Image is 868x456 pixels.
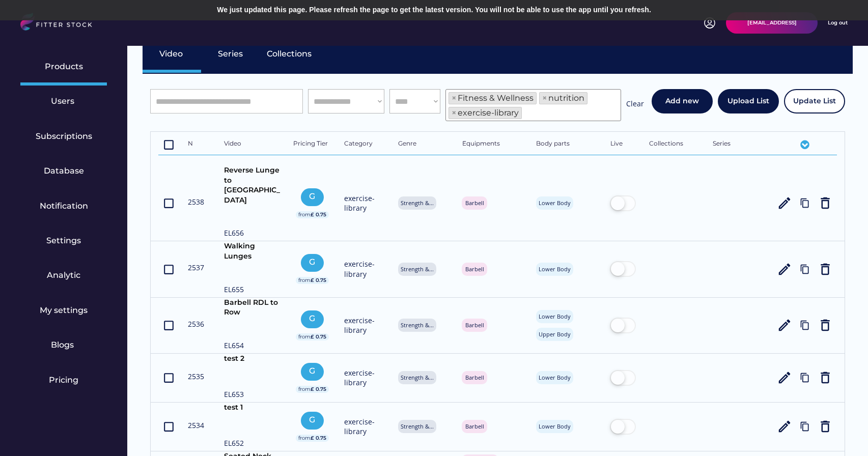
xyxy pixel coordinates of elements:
button: crop_din [162,419,175,434]
button: delete_outline [818,195,833,211]
button: crop_din [162,262,175,277]
div: G [303,191,321,202]
div: exercise-library [344,316,385,335]
div: 2535 [188,372,211,382]
div: Strength &... [401,422,434,430]
button: delete_outline [818,419,833,434]
button: edit [777,370,792,385]
div: from [298,386,311,393]
li: exercise-library [449,107,522,119]
div: £ 0.75 [311,277,326,284]
div: EL656 [224,228,280,241]
span: × [542,94,547,102]
div: from [298,435,311,442]
div: Lower Body [539,312,571,320]
text: crop_din [162,138,175,151]
div: Products [45,61,83,72]
button: delete_outline [818,370,833,385]
text: crop_din [162,197,175,210]
div: G [303,256,321,268]
div: £ 0.75 [311,211,326,218]
div: N [188,139,211,150]
div: exercise-library [344,193,385,213]
div: Barbell [464,265,485,273]
div: G [303,313,321,324]
div: 2537 [188,263,211,273]
button: Upload List [718,89,779,113]
div: exercise-library [344,259,385,279]
div: Upper Body [539,330,571,338]
div: Subscriptions [36,131,92,142]
div: Analytic [47,270,80,281]
div: My settings [40,305,88,316]
text: crop_din [162,263,175,275]
div: Video [159,48,185,60]
div: Collections [649,139,700,150]
div: EL652 [224,438,280,451]
div: Lower Body [539,422,571,430]
div: G [303,365,321,377]
div: Equipments [462,139,523,150]
div: Pricing Tier [293,139,331,150]
div: Pricing [49,375,78,386]
div: Collections [267,48,312,60]
button: delete_outline [818,318,833,333]
li: Fitness & Wellness [449,92,537,104]
div: Barbell [464,321,485,329]
div: [EMAIL_ADDRESS] [747,19,797,26]
div: 2538 [188,197,211,207]
div: Strength &... [401,265,434,273]
div: G [303,414,321,425]
button: edit [777,419,792,434]
text: crop_din [162,372,175,384]
div: Notification [40,201,88,212]
div: 2536 [188,319,211,329]
button: Update List [784,89,845,113]
div: Lower Body [539,199,571,207]
button: edit [777,262,792,277]
button: edit [777,195,792,211]
div: Body parts [536,139,597,150]
div: Strength &... [401,199,434,207]
div: Users [51,96,76,107]
div: test 1 [224,403,280,415]
button: crop_din [162,318,175,333]
div: Series [713,139,764,150]
div: Blogs [51,339,76,351]
div: from [298,333,311,340]
div: Live [610,139,636,150]
div: Walking Lunges [224,241,280,261]
button: Add new [652,89,713,113]
div: Strength &... [401,321,434,329]
div: Clear [626,99,644,111]
text: crop_din [162,420,175,433]
button: crop_din [162,137,175,152]
div: EL655 [224,284,280,297]
div: Settings [46,235,81,246]
span: × [452,94,457,102]
li: nutrition [539,92,587,104]
button: delete_outline [818,262,833,277]
div: from [298,211,311,218]
div: Category [344,139,385,150]
div: Database [44,165,84,177]
div: from [298,277,311,284]
div: Barbell RDL to Row [224,298,280,318]
button: edit [777,318,792,333]
div: EL654 [224,340,280,353]
div: exercise-library [344,417,385,437]
div: exercise-library [344,368,385,388]
button: crop_din [162,195,175,211]
div: Log out [828,19,848,26]
div: Series [218,48,243,60]
div: Strength &... [401,374,434,381]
